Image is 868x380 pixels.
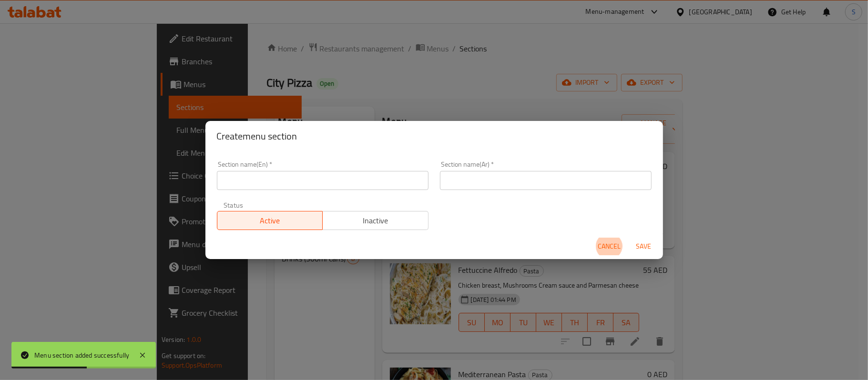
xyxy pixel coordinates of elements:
input: Please enter section name(ar) [440,171,652,190]
button: Save [629,238,659,255]
span: Cancel [598,240,621,252]
span: Save [633,240,655,252]
button: Inactive [322,211,429,230]
input: Please enter section name(en) [217,171,429,190]
button: Active [217,211,323,230]
h2: Create menu section [217,129,652,144]
button: Cancel [594,238,625,255]
span: Active [221,214,319,228]
div: Menu section added successfully [34,350,129,360]
span: Inactive [327,214,425,228]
